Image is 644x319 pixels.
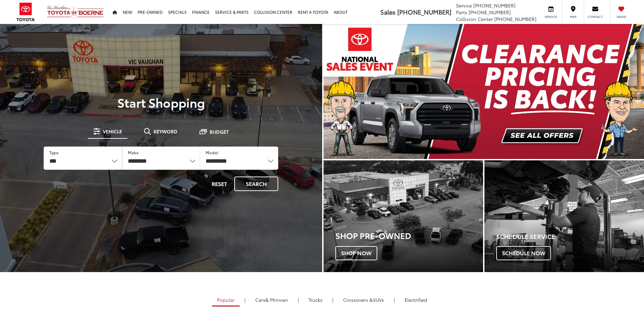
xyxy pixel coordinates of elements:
[397,7,451,16] span: [PHONE_NUMBER]
[380,7,396,16] span: Sales
[28,96,294,109] p: Start Shopping
[614,15,629,19] span: Saved
[496,233,644,240] h4: Schedule Service
[335,231,483,240] h3: Shop Pre-Owned
[543,15,558,19] span: Service
[596,37,644,145] button: Click to view next picture.
[496,246,551,260] span: Schedule Now
[210,129,229,134] span: Budget
[343,296,373,303] span: Crossovers &
[206,177,233,191] button: Reset
[243,296,247,303] li: |
[331,296,335,303] li: |
[296,296,301,303] li: |
[494,16,536,22] span: [PHONE_NUMBER]
[335,246,377,260] span: Shop Now
[456,9,467,16] span: Parts
[49,150,58,155] label: Type
[456,2,472,9] span: Service
[212,294,240,307] a: Popular
[338,294,389,305] a: SUVs
[324,37,372,145] button: Click to view previous picture.
[304,294,328,305] a: Trucks
[103,129,122,134] span: Vehicle
[473,2,516,9] span: [PHONE_NUMBER]
[47,5,104,19] img: Vic Vaughan Toyota of Boerne
[234,177,278,191] button: Search
[484,160,644,272] a: Schedule Service Schedule Now
[153,129,177,134] span: Keyword
[206,150,218,155] label: Model
[566,15,580,19] span: Map
[265,296,288,303] span: & Minivan
[392,296,397,303] li: |
[128,150,139,155] label: Make
[324,160,483,272] a: Shop Pre-Owned Shop Now
[400,294,432,305] a: Electrified
[250,294,293,305] a: Cars
[484,160,644,272] div: Toyota
[588,15,603,19] span: Contact
[456,16,493,22] span: Collision Center
[324,160,483,272] div: Toyota
[469,9,511,16] span: [PHONE_NUMBER]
